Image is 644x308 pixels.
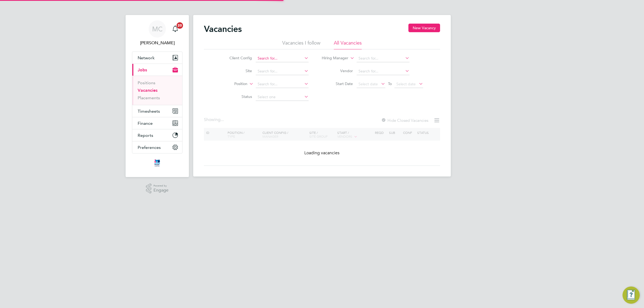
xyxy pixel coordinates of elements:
[357,55,409,62] input: Search for...
[386,80,393,87] span: To
[221,68,252,73] label: Site
[153,159,161,167] img: itsconstruction-logo-retina.png
[177,22,183,29] span: 20
[153,188,169,193] span: Engage
[153,184,169,188] span: Powered by
[132,129,182,141] button: Reports
[152,25,163,32] span: MC
[132,40,182,46] span: Matthew Clark
[132,64,182,76] button: Jobs
[358,82,378,86] span: Select date
[256,80,309,88] input: Search for...
[256,68,309,75] input: Search for...
[138,133,153,138] span: Reports
[221,94,252,99] label: Status
[132,20,182,46] a: MC[PERSON_NAME]
[126,15,189,177] nav: Main navigation
[132,141,182,153] button: Preferences
[146,184,169,194] a: Powered byEngage
[334,40,362,49] li: All Vacancies
[138,145,161,150] span: Preferences
[132,52,182,64] button: Network
[138,121,153,126] span: Finance
[317,56,348,61] label: Hiring Manager
[221,117,224,122] span: ...
[170,20,181,38] a: 20
[204,117,225,123] div: Showing
[256,93,309,101] input: Select one
[623,287,640,304] button: Engage Resource Center
[408,24,440,32] button: New Vacancy
[357,68,409,75] input: Search for...
[396,82,416,86] span: Select date
[138,88,158,93] a: Vacancies
[282,40,320,49] li: Vacancies I follow
[138,80,155,85] a: Positions
[322,81,353,86] label: Start Date
[132,117,182,129] button: Finance
[138,67,147,72] span: Jobs
[132,105,182,117] button: Timesheets
[138,55,155,60] span: Network
[217,81,247,87] label: Position
[221,56,252,60] label: Client Config
[132,159,182,167] a: Go to home page
[204,24,242,34] h2: Vacancies
[381,118,428,123] label: Hide Closed Vacancies
[138,95,160,100] a: Placements
[138,109,160,114] span: Timesheets
[256,55,309,62] input: Search for...
[132,76,182,105] div: Jobs
[322,68,353,73] label: Vendor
